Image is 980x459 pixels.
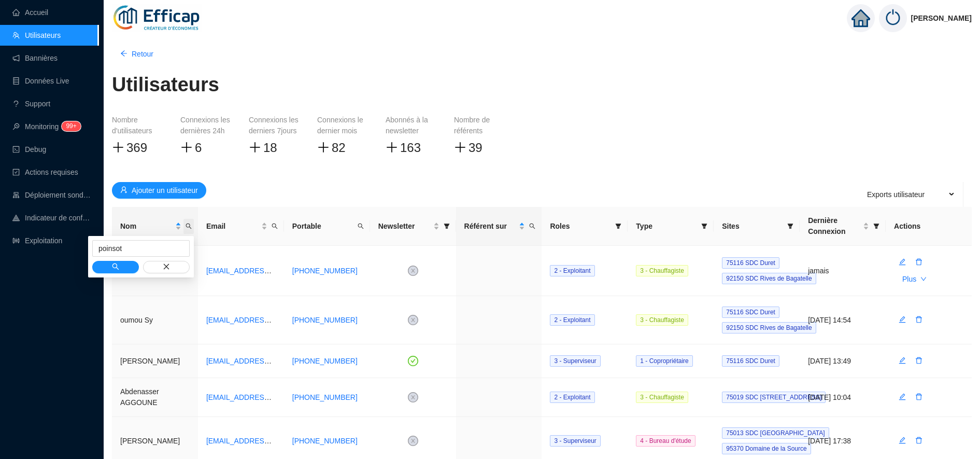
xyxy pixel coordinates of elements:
span: 3 - Chauffagiste [636,314,688,326]
span: search [183,219,194,234]
span: down [920,276,927,282]
span: delete [915,393,922,400]
a: codeDebug [12,145,46,154]
span: search [272,223,278,229]
span: 75116 SDC Duret [722,307,779,318]
span: search [527,219,537,234]
span: Plus [902,274,916,285]
a: slidersExploitation [12,237,62,245]
div: Connexions les dernières 24h [180,115,232,136]
span: 39 [468,141,482,155]
th: Actions [886,207,972,246]
a: databaseDonnées Live [12,77,69,85]
span: 2 - Exploitant [554,394,590,401]
span: edit [899,258,906,266]
span: Type [636,221,697,232]
a: [PHONE_NUMBER] [292,316,358,324]
span: 75013 SDC [GEOGRAPHIC_DATA] [722,427,829,439]
span: plus [317,141,330,154]
span: edit [899,316,906,323]
span: 3 - Superviseur [554,437,596,444]
span: 4 - Bureau d'étude [636,435,695,447]
span: 1 - Copropriétaire [636,355,692,367]
span: Sites [722,221,783,232]
span: plus [112,141,124,154]
a: [EMAIL_ADDRESS][DOMAIN_NAME] [206,393,329,401]
span: search [358,223,364,229]
td: [DATE] 10:04 [800,378,886,417]
span: check-circle [408,356,418,366]
div: Connexions le dernier mois [317,115,369,136]
span: 3 - Chauffagiste [636,392,688,403]
a: [PHONE_NUMBER] [292,267,358,275]
td: Abdenasser AGGOUNE [112,378,198,417]
button: Plusdown [894,271,935,287]
ul: Export [855,182,963,207]
span: filter [444,223,450,229]
span: search [269,219,280,234]
span: delete [915,357,922,364]
div: Nombre d'utilisateurs [112,115,164,136]
a: [EMAIL_ADDRESS][DOMAIN_NAME] [206,316,329,324]
span: plus [249,141,261,154]
span: search [186,223,192,229]
sup: 111 [62,121,80,131]
span: edit [899,357,906,364]
span: plus [454,141,466,154]
span: 92150 SDC Rives de Bagatelle [722,273,816,284]
th: Nom [112,207,198,246]
span: delete [915,316,922,323]
td: [DATE] 13:49 [800,344,886,378]
a: homeAccueil [12,8,48,17]
span: 2 - Exploitant [554,316,590,324]
span: Référent sur [464,221,517,232]
span: 3 - Chauffagiste [636,265,688,276]
span: Actions requises [25,168,78,176]
span: filter [613,219,623,234]
span: filter [785,219,796,234]
span: Roles [550,221,611,232]
span: close-circle [408,436,418,446]
a: teamUtilisateurs [12,31,61,39]
a: [PHONE_NUMBER] [292,437,358,445]
span: check-square [12,169,20,176]
a: questionSupport [12,100,50,108]
button: Retour [112,46,162,62]
span: plus [180,141,193,154]
span: plus [386,141,398,154]
span: Email [206,221,259,232]
th: Dernière Connexion [800,207,886,246]
a: monitorMonitoring99+ [12,122,78,131]
span: [PERSON_NAME] [911,2,972,35]
span: arrow-left [120,50,127,57]
td: ymielczarek@ccr.fr [198,344,284,378]
span: close-circle [408,266,418,276]
a: [EMAIL_ADDRESS][DOMAIN_NAME] [206,437,329,445]
span: filter [787,223,793,229]
td: [PERSON_NAME] [112,344,198,378]
span: delete [915,437,922,444]
th: Email [198,207,284,246]
span: 82 [332,141,346,155]
span: filter [701,223,707,229]
a: [PHONE_NUMBER] [292,357,358,365]
span: Retour [132,49,153,60]
span: filter [615,223,621,229]
span: home [851,9,870,27]
span: search [356,219,366,234]
button: Ajouter un utilisateur [112,182,206,199]
span: user-add [120,186,127,193]
span: filter [873,223,879,229]
span: Dernière Connexion [808,215,861,237]
span: filter [442,219,452,234]
td: a.aggoune@disdero.fr [198,378,284,417]
span: 2 - Exploitant [554,267,590,274]
span: 75116 SDC Duret [722,257,779,269]
a: notificationBannières [12,54,58,62]
span: 3 - Superviseur [554,357,596,365]
th: Newsletter [370,207,456,246]
span: Ajouter un utilisateur [132,185,198,196]
div: Connexions les derniers 7jours [249,115,301,136]
span: search [529,223,535,229]
span: filter [871,213,882,239]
